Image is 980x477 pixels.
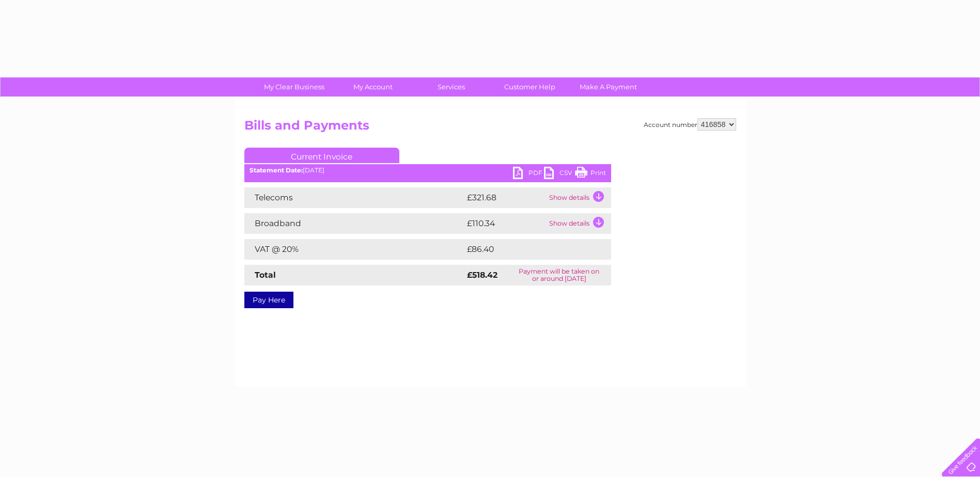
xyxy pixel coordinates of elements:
a: Services [409,77,494,97]
td: £110.34 [464,213,547,234]
td: Show details [547,213,611,234]
td: VAT @ 20% [244,239,464,260]
a: CSV [544,167,575,182]
div: Account number [644,118,736,131]
div: [DATE] [244,167,611,174]
a: Current Invoice [244,148,399,163]
a: Make A Payment [566,77,651,97]
td: £321.68 [464,187,547,208]
td: Show details [547,187,611,208]
b: Statement Date: [250,166,303,174]
a: Pay Here [244,292,293,308]
a: My Clear Business [252,77,337,97]
td: £86.40 [464,239,591,260]
td: Telecoms [244,187,464,208]
a: Print [575,167,606,182]
strong: £518.42 [467,270,497,280]
td: Payment will be taken on or around [DATE] [507,265,611,285]
strong: Total [255,270,276,280]
h2: Bills and Payments [244,118,736,138]
td: Broadband [244,213,464,234]
a: Customer Help [487,77,572,97]
a: PDF [513,167,544,182]
a: My Account [330,77,415,97]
